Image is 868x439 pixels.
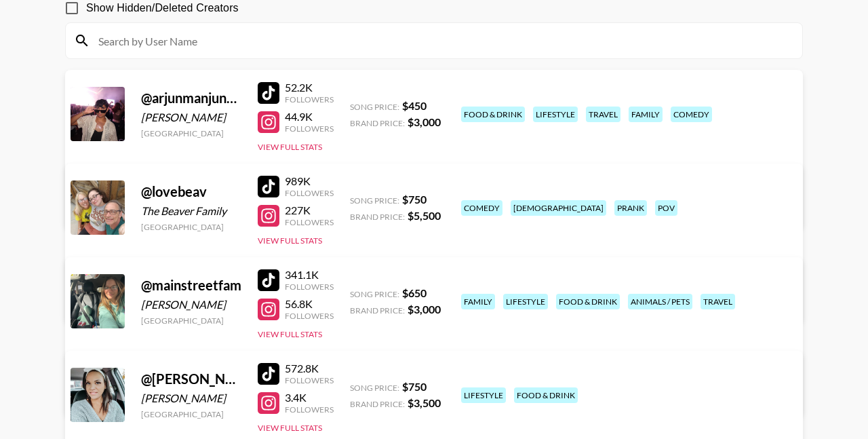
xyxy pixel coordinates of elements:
[141,409,241,419] div: [GEOGRAPHIC_DATA]
[402,193,427,206] strong: $ 750
[285,123,334,134] div: Followers
[285,375,334,385] div: Followers
[408,396,441,409] strong: $ 3,500
[402,99,427,112] strong: $ 450
[141,298,241,311] div: [PERSON_NAME]
[461,107,525,122] div: food & drink
[285,94,334,104] div: Followers
[402,380,427,393] strong: $ 750
[461,387,506,403] div: lifestyle
[141,111,241,124] div: [PERSON_NAME]
[285,297,334,311] div: 56.8K
[258,329,322,339] button: View Full Stats
[258,235,322,246] button: View Full Stats
[628,294,692,309] div: animals / pets
[141,90,241,107] div: @ arjunmanjunath_
[285,110,334,123] div: 44.9K
[655,200,677,216] div: pov
[285,362,334,375] div: 572.8K
[285,204,334,217] div: 227K
[350,399,405,409] span: Brand Price:
[350,118,405,128] span: Brand Price:
[90,30,794,52] input: Search by User Name
[350,289,399,299] span: Song Price:
[586,107,620,122] div: travel
[514,387,578,403] div: food & drink
[350,305,405,316] span: Brand Price:
[556,294,620,309] div: food & drink
[285,268,334,282] div: 341.1K
[141,222,241,232] div: [GEOGRAPHIC_DATA]
[285,174,334,188] div: 989K
[671,107,712,122] div: comedy
[629,107,663,122] div: family
[350,212,405,222] span: Brand Price:
[285,188,334,198] div: Followers
[285,217,334,227] div: Followers
[511,200,606,216] div: [DEMOGRAPHIC_DATA]
[461,294,495,309] div: family
[285,81,334,94] div: 52.2K
[533,107,578,122] div: lifestyle
[285,282,334,292] div: Followers
[701,294,735,309] div: travel
[285,404,334,415] div: Followers
[408,209,441,222] strong: $ 5,500
[503,294,548,309] div: lifestyle
[141,316,241,326] div: [GEOGRAPHIC_DATA]
[141,204,241,218] div: The Beaver Family
[408,303,441,316] strong: $ 3,000
[141,183,241,200] div: @ lovebeav
[141,277,241,294] div: @ mainstreetfam
[402,286,427,299] strong: $ 650
[350,195,399,206] span: Song Price:
[408,115,441,128] strong: $ 3,000
[350,383,399,393] span: Song Price:
[141,370,241,387] div: @ [PERSON_NAME].ohno
[141,128,241,138] div: [GEOGRAPHIC_DATA]
[350,102,399,112] span: Song Price:
[614,200,647,216] div: prank
[258,423,322,433] button: View Full Stats
[141,392,241,405] div: [PERSON_NAME]
[285,391,334,404] div: 3.4K
[258,142,322,152] button: View Full Stats
[461,200,502,216] div: comedy
[285,311,334,321] div: Followers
